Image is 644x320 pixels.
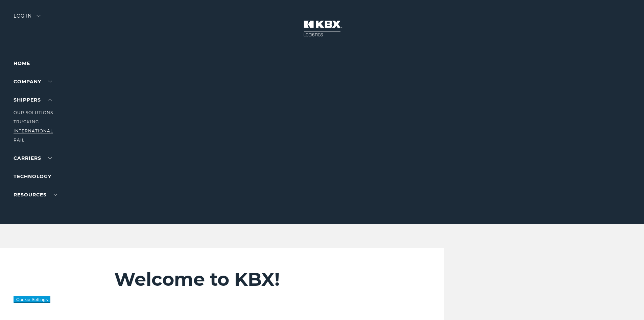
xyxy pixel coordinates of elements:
a: RAIL [14,137,25,143]
a: Trucking [14,119,39,124]
a: Carriers [14,155,52,161]
button: Cookie Settings [14,296,50,303]
div: Log in [14,14,41,23]
a: SHIPPERS [14,97,52,103]
a: International [14,128,53,133]
a: RESOURCES [14,192,57,198]
a: Our Solutions [14,110,53,115]
a: Home [14,60,30,66]
a: Technology [14,173,51,179]
img: arrow [37,15,41,17]
h2: Welcome to KBX! [114,268,404,291]
a: Company [14,79,52,85]
img: kbx logo [297,14,348,43]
